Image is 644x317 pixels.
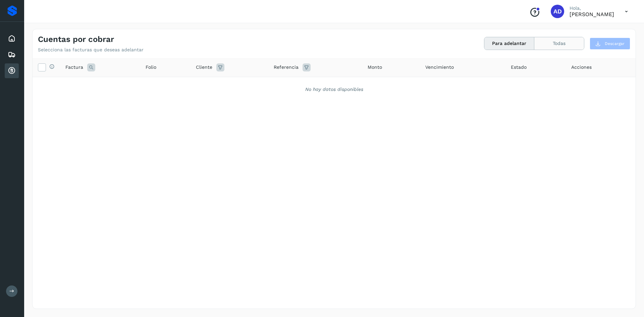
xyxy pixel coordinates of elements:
span: Factura [65,64,83,71]
button: Todas [534,37,584,50]
span: Monto [368,64,382,71]
span: Estado [511,64,527,71]
span: Referencia [274,64,299,71]
div: No hay datos disponibles [41,86,627,93]
span: Vencimiento [425,64,454,71]
p: ANGELICA DOMINGUEZ HERNANDEZ [570,11,614,17]
div: Cuentas por cobrar [5,63,19,78]
h4: Cuentas por cobrar [38,35,114,44]
span: Acciones [571,64,592,71]
button: Descargar [590,38,630,50]
span: Folio [146,64,156,71]
div: Inicio [5,31,19,46]
button: Para adelantar [484,37,534,50]
span: Cliente [196,64,212,71]
span: Descargar [605,41,625,47]
p: Hola, [570,5,614,11]
p: Selecciona las facturas que deseas adelantar [38,47,144,53]
div: Embarques [5,47,19,62]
